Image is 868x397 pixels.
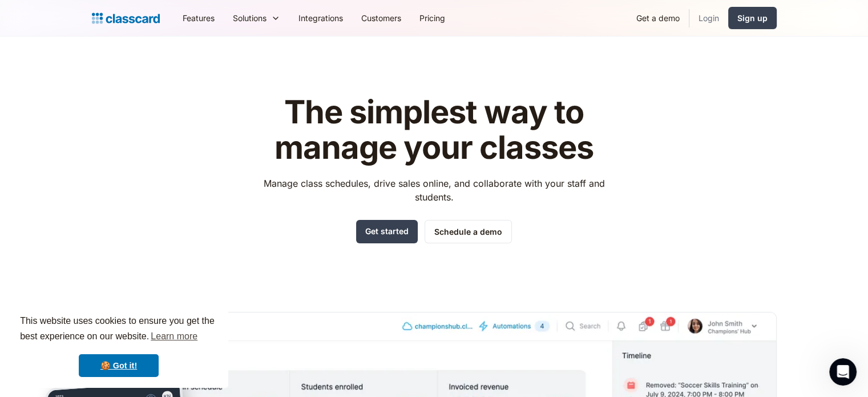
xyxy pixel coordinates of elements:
[829,358,857,386] iframe: Intercom live chat
[149,328,199,345] a: learn more about cookies
[20,314,217,345] span: This website uses cookies to ensure you get the best experience on our website.
[253,95,615,165] h1: The simplest way to manage your classes
[425,220,512,243] a: Schedule a demo
[92,10,160,26] a: home
[173,5,224,31] a: Features
[79,354,159,377] a: dismiss cookie message
[728,7,777,29] a: Sign up
[233,12,267,24] div: Solutions
[352,5,410,31] a: Customers
[224,5,289,31] div: Solutions
[356,220,418,243] a: Get started
[9,303,228,388] div: cookieconsent
[253,177,615,204] p: Manage class schedules, drive sales online, and collaborate with your staff and students.
[289,5,352,31] a: Integrations
[627,5,689,31] a: Get a demo
[737,12,768,24] div: Sign up
[410,5,454,31] a: Pricing
[689,5,728,31] a: Login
